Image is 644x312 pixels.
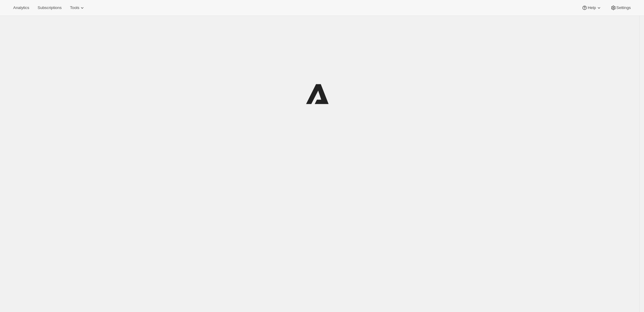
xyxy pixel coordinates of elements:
[66,4,89,12] button: Tools
[607,4,634,12] button: Settings
[13,5,29,10] span: Analytics
[578,4,605,12] button: Help
[588,5,596,10] span: Help
[10,4,33,12] button: Analytics
[70,5,79,10] span: Tools
[38,5,62,10] span: Subscriptions
[34,4,65,12] button: Subscriptions
[616,5,631,10] span: Settings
